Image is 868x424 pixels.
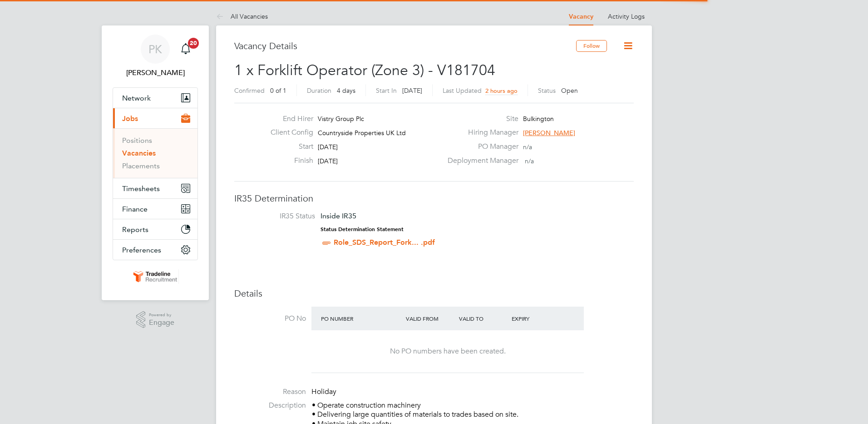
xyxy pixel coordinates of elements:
span: Reports [122,225,148,234]
a: 20 [177,35,195,64]
div: Expiry [509,310,562,327]
div: No PO numbers have been created. [321,347,575,356]
span: Timesheets [122,184,160,193]
span: Countryside Properties UK Ltd [318,129,406,137]
a: Vacancy [569,13,593,20]
label: PO No [234,314,306,323]
label: Finish [263,156,313,166]
span: n/a [523,143,532,151]
label: Site [442,114,518,124]
span: Preferences [122,246,161,254]
h3: Vacancy Details [234,40,576,52]
label: Reason [234,387,306,397]
h3: Details [234,288,634,299]
button: Preferences [113,240,197,260]
span: Engage [149,319,174,327]
button: Jobs [113,108,197,128]
span: Network [122,94,151,102]
h3: IR35 Determination [234,192,634,204]
button: Timesheets [113,178,197,198]
label: Status [538,86,556,95]
div: Valid From [404,310,457,327]
span: 4 days [337,86,355,95]
span: [DATE] [318,157,338,165]
div: Valid To [457,310,510,327]
a: Positions [122,136,152,145]
button: Network [113,88,197,108]
img: tradelinerecruitment-logo-retina.png [132,269,179,284]
div: Jobs [113,128,197,178]
label: PO Manager [442,142,518,151]
label: Start [263,142,313,151]
label: End Hirer [263,114,313,124]
label: IR35 Status [243,212,315,221]
a: All Vacancies [216,12,268,20]
label: Start In [376,86,397,95]
span: [PERSON_NAME] [523,129,575,137]
span: 1 x Forklift Operator (Zone 3) - V181704 [234,61,495,79]
span: Holiday [311,387,336,396]
label: Description [234,401,306,410]
a: Vacancies [122,149,156,157]
div: PO Number [319,310,404,327]
span: Powered by [149,311,174,319]
label: Hiring Manager [442,128,518,137]
nav: Main navigation [102,25,209,300]
span: 20 [188,38,199,49]
span: Jobs [122,114,138,123]
span: Vistry Group Plc [318,115,364,123]
span: 2 hours ago [485,87,518,95]
span: Patrick Knight [113,67,198,78]
label: Client Config [263,128,313,137]
span: n/a [525,157,534,165]
label: Deployment Manager [442,156,518,166]
button: Reports [113,219,197,239]
span: Finance [122,205,148,213]
span: [DATE] [402,86,422,95]
span: Inside IR35 [321,212,356,220]
button: Follow [576,40,607,52]
span: [DATE] [318,143,338,151]
label: Duration [307,86,331,95]
span: 0 of 1 [270,86,286,95]
a: Go to home page [113,269,198,284]
label: Confirmed [234,86,265,95]
strong: Status Determination Statement [321,226,404,232]
a: Activity Logs [608,12,645,20]
a: Role_SDS_Report_Fork... .pdf [334,238,435,247]
a: Placements [122,162,160,170]
button: Finance [113,199,197,219]
a: Powered byEngage [136,311,175,328]
span: Open [561,86,578,95]
label: Last Updated [443,86,482,95]
a: PK[PERSON_NAME] [113,35,198,78]
span: PK [148,43,162,55]
span: Bulkington [523,115,554,123]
